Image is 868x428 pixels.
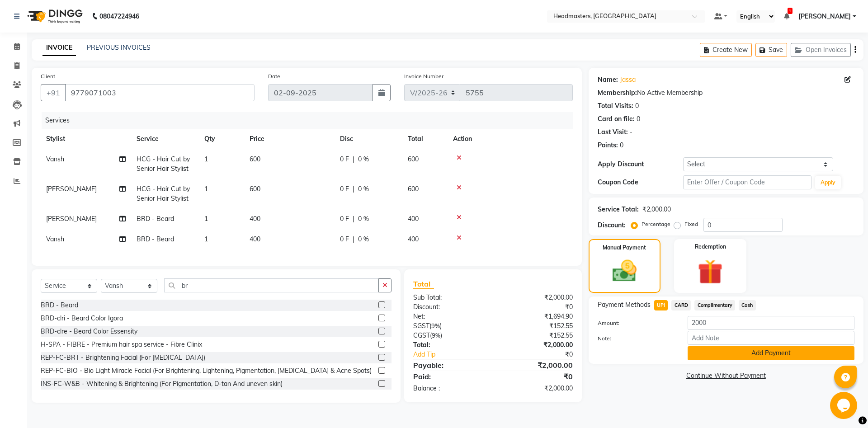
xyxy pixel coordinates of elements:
[700,43,752,57] button: Create New
[798,12,851,21] span: [PERSON_NAME]
[137,185,190,202] span: HCG - Hair Cut by Senior Hair Stylist
[493,302,579,312] div: ₹0
[353,155,354,164] span: |
[204,235,208,243] span: 1
[755,43,787,57] button: Save
[815,176,841,189] button: Apply
[41,340,202,349] div: H-SPA - FIBRE - Premium hair spa service - Fibre Clinix
[784,12,789,20] a: 1
[46,235,64,243] span: Vansh
[408,155,419,163] span: 600
[250,235,260,243] span: 400
[42,40,76,56] a: INVOICE
[598,178,683,187] div: Coupon Code
[598,300,651,310] span: Payment Methods
[688,331,854,345] input: Add Note
[654,300,668,310] span: UPI
[432,332,440,339] span: 9%
[690,256,731,287] img: _gift.svg
[598,205,639,214] div: Service Total:
[591,334,681,343] label: Note:
[204,185,208,193] span: 1
[493,331,579,340] div: ₹152.55
[688,346,854,360] button: Add Payment
[493,371,579,382] div: ₹0
[358,155,369,164] span: 0 %
[598,160,683,169] div: Apply Discount
[493,340,579,350] div: ₹2,000.00
[406,321,493,331] div: ( )
[642,205,671,214] div: ₹2,000.00
[404,72,443,80] label: Invoice Number
[131,129,199,149] th: Service
[41,379,283,389] div: INS-FC-W&B - Whitening & Brightening (For Pigmentation, D-tan And uneven skin)
[46,215,97,223] span: [PERSON_NAME]
[353,214,354,224] span: |
[406,312,493,321] div: Net:
[642,220,670,228] label: Percentage
[684,220,698,228] label: Fixed
[413,322,429,330] span: SGST
[41,84,66,101] button: +91
[250,185,260,193] span: 600
[406,371,493,382] div: Paid:
[137,215,174,223] span: BRD - Beard
[448,129,573,149] th: Action
[137,155,190,173] span: HCG - Hair Cut by Senior Hair Stylist
[335,129,402,149] th: Disc
[598,127,628,137] div: Last Visit:
[637,114,640,124] div: 0
[353,235,354,244] span: |
[507,350,579,359] div: ₹0
[99,4,139,29] b: 08047224946
[353,184,354,194] span: |
[41,301,78,310] div: BRD - Beard
[598,101,633,111] div: Total Visits:
[431,322,440,329] span: 9%
[598,88,854,98] div: No Active Membership
[204,155,208,163] span: 1
[87,43,151,52] a: PREVIOUS INVOICES
[830,392,859,419] iframe: chat widget
[688,316,854,330] input: Amount
[683,175,811,189] input: Enter Offer / Coupon Code
[137,235,174,243] span: BRD - Beard
[46,185,97,193] span: [PERSON_NAME]
[406,331,493,340] div: ( )
[41,129,131,149] th: Stylist
[406,384,493,393] div: Balance :
[413,279,434,289] span: Total
[598,75,618,85] div: Name:
[493,384,579,393] div: ₹2,000.00
[42,112,580,129] div: Services
[791,43,851,57] button: Open Invoices
[598,221,626,230] div: Discount:
[402,129,448,149] th: Total
[406,360,493,371] div: Payable:
[598,141,618,150] div: Points:
[23,4,85,29] img: logo
[199,129,244,149] th: Qty
[408,215,419,223] span: 400
[493,312,579,321] div: ₹1,694.90
[204,215,208,223] span: 1
[493,360,579,371] div: ₹2,000.00
[358,235,369,244] span: 0 %
[408,235,419,243] span: 400
[598,88,637,98] div: Membership:
[406,293,493,302] div: Sub Total:
[591,319,681,327] label: Amount:
[244,129,335,149] th: Price
[358,184,369,194] span: 0 %
[788,8,793,14] span: 1
[340,235,349,244] span: 0 F
[340,155,349,164] span: 0 F
[739,300,756,310] span: Cash
[695,243,726,251] label: Redemption
[340,184,349,194] span: 0 F
[493,293,579,302] div: ₹2,000.00
[41,314,123,323] div: BRD-clri - Beard Color Igora
[41,72,55,80] label: Client
[671,300,691,310] span: CARD
[46,155,64,163] span: Vansh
